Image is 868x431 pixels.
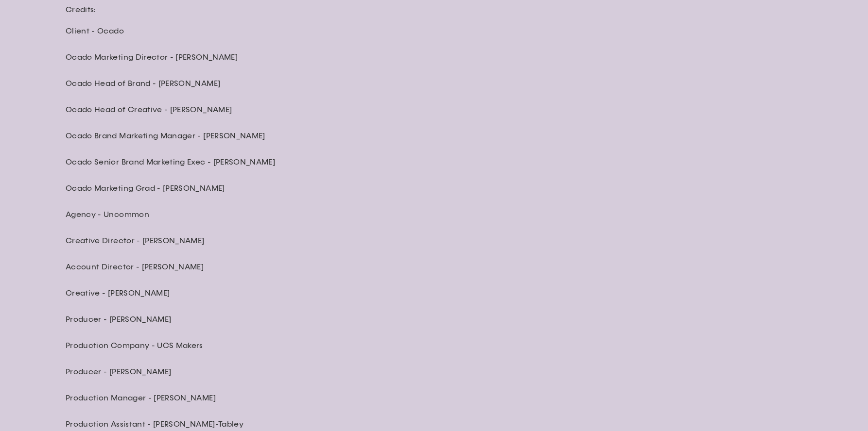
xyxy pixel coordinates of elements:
[66,366,406,377] p: Producer - [PERSON_NAME]
[66,4,406,36] p: Credits: Client - Ocado
[66,235,406,246] p: Creative Director - [PERSON_NAME]
[66,209,406,220] p: Agency - Uncommon
[66,131,406,141] p: Ocado Brand Marketing Manager - [PERSON_NAME]
[66,419,406,430] p: Production Assistant - [PERSON_NAME]-Tabley
[66,157,406,167] p: Ocado Senior Brand Marketing Exec - [PERSON_NAME]
[66,393,406,403] p: Production Manager - [PERSON_NAME]
[66,314,406,325] p: Producer - [PERSON_NAME]
[66,262,406,272] p: Account Director - [PERSON_NAME]
[66,78,406,89] p: Ocado Head of Brand - [PERSON_NAME]
[66,288,406,298] p: Creative - [PERSON_NAME]
[66,52,406,63] p: Ocado Marketing Director - [PERSON_NAME]
[66,104,406,115] p: Ocado Head of Creative - [PERSON_NAME]
[66,183,406,194] p: Ocado Marketing Grad - [PERSON_NAME]
[66,340,406,351] p: Production Company - UCS Makers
